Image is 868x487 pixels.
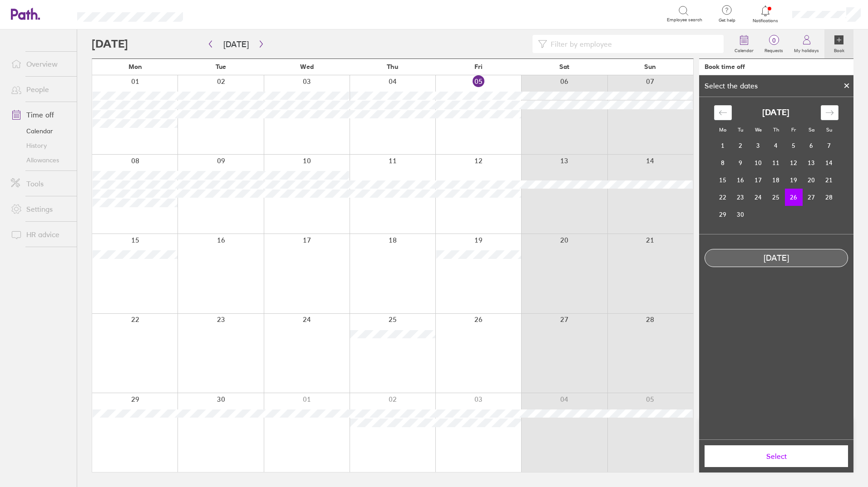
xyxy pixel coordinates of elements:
button: Select [705,445,848,467]
td: Friday, September 12, 2025 [785,154,803,171]
div: Move forward to switch to the next month. [821,105,838,120]
div: Search [207,10,231,18]
td: Monday, September 15, 2025 [714,171,732,189]
span: Thu [387,63,398,70]
label: Calendar [729,45,759,54]
td: Saturday, September 20, 2025 [803,171,820,189]
a: Calendar [4,124,77,138]
td: Sunday, September 7, 2025 [820,137,838,154]
td: Tuesday, September 30, 2025 [732,206,750,223]
td: Tuesday, September 16, 2025 [732,171,750,189]
td: Wednesday, September 3, 2025 [750,137,767,154]
a: Notifications [751,5,780,24]
td: Thursday, September 18, 2025 [767,171,785,189]
a: Tools [4,175,77,193]
td: Thursday, September 25, 2025 [767,189,785,206]
small: We [755,127,762,133]
td: Wednesday, September 24, 2025 [750,189,767,206]
td: Wednesday, September 17, 2025 [750,171,767,189]
a: Time off [4,106,77,124]
span: Select [711,452,842,460]
td: Friday, September 5, 2025 [785,137,803,154]
a: Calendar [729,29,759,58]
span: Sat [559,63,569,70]
td: Saturday, September 13, 2025 [803,154,820,171]
label: Requests [759,45,789,54]
small: Mo [719,127,726,133]
td: Tuesday, September 2, 2025 [732,137,750,154]
span: Wed [300,63,314,70]
a: Overview [4,55,77,73]
button: [DATE] [216,37,256,52]
a: Allowances [4,153,77,167]
span: Notifications [751,18,780,24]
span: Fri [474,63,483,70]
small: Th [773,127,779,133]
small: Fr [791,127,796,133]
td: Selected. Friday, September 26, 2025 [785,189,803,206]
a: 0Requests [759,29,789,58]
small: Sa [809,127,814,133]
div: Calendar [704,97,848,234]
div: Book time off [705,63,745,70]
div: Select the dates [699,82,763,90]
small: Tu [738,127,743,133]
strong: [DATE] [762,108,789,117]
td: Thursday, September 11, 2025 [767,154,785,171]
td: Monday, September 29, 2025 [714,206,732,223]
span: Sun [644,63,656,70]
td: Sunday, September 21, 2025 [820,171,838,189]
td: Sunday, September 14, 2025 [820,154,838,171]
td: Saturday, September 6, 2025 [803,137,820,154]
a: HR advice [4,225,77,243]
div: Move backward to switch to the previous month. [714,105,732,120]
div: [DATE] [705,253,848,263]
label: My holidays [789,45,824,54]
span: Mon [128,63,142,70]
span: Employee search [667,17,702,23]
span: 0 [759,37,789,44]
td: Tuesday, September 23, 2025 [732,189,750,206]
label: Book [829,45,850,54]
span: Get help [712,18,742,23]
td: Saturday, September 27, 2025 [803,189,820,206]
a: Settings [4,200,77,218]
td: Monday, September 1, 2025 [714,137,732,154]
td: Sunday, September 28, 2025 [820,189,838,206]
a: People [4,80,77,98]
td: Thursday, September 4, 2025 [767,137,785,154]
td: Monday, September 8, 2025 [714,154,732,171]
td: Tuesday, September 9, 2025 [732,154,750,171]
a: My holidays [789,29,824,58]
input: Filter by employee [547,35,718,53]
td: Monday, September 22, 2025 [714,189,732,206]
a: History [4,138,77,153]
a: Book [824,29,853,58]
span: Tue [216,63,226,70]
small: Su [826,127,832,133]
td: Friday, September 19, 2025 [785,171,803,189]
td: Wednesday, September 10, 2025 [750,154,767,171]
